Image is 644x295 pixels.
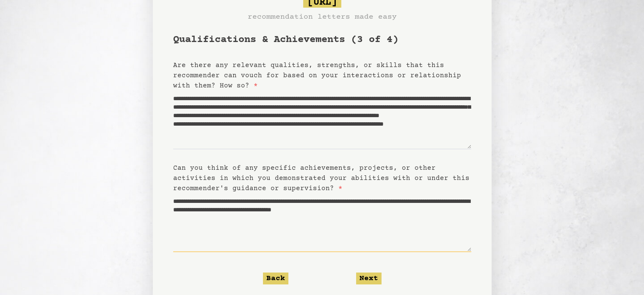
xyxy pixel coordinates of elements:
[173,62,461,90] label: Are there any relevant qualities, strengths, or skills that this recommender can vouch for based ...
[173,33,471,47] h1: Qualifications & Achievements (3 of 4)
[356,273,381,284] button: Next
[263,273,288,284] button: Back
[173,164,470,192] label: Can you think of any specific achievements, projects, or other activities in which you demonstrat...
[248,11,397,23] h3: recommendation letters made easy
